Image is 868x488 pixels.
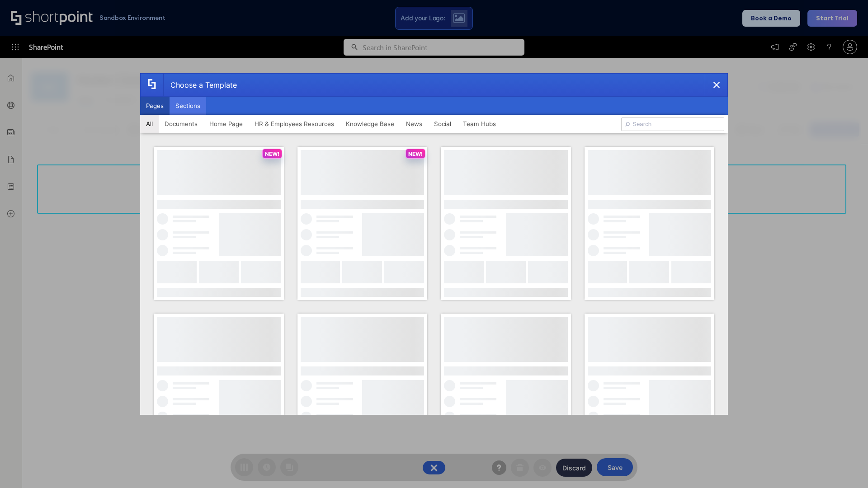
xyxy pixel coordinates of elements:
div: Choose a Template [163,74,237,96]
button: Documents [159,115,203,133]
p: NEW! [408,150,423,157]
button: News [400,115,428,133]
button: Social [428,115,457,133]
button: HR & Employees Resources [249,115,340,133]
p: NEW! [265,150,279,157]
div: template selector [140,73,728,415]
button: Home Page [203,115,249,133]
button: Sections [170,97,206,115]
input: Search [621,117,724,131]
button: All [140,115,159,133]
button: Knowledge Base [340,115,400,133]
iframe: Chat Widget [823,445,868,488]
button: Pages [140,97,170,115]
button: Team Hubs [457,115,502,133]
